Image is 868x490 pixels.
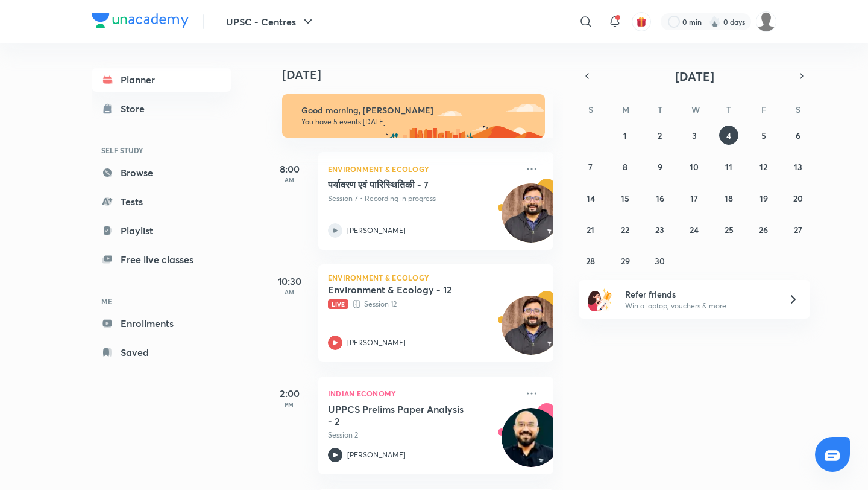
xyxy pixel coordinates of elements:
img: morning [282,94,545,138]
abbr: September 30, 2025 [655,255,665,267]
span: Live [328,299,348,309]
a: Playlist [92,218,231,243]
p: Win a laptop, vouchers & more [625,301,773,311]
abbr: September 20, 2025 [793,192,803,204]
button: September 15, 2025 [615,188,635,208]
h5: पर्यावरण एवं पारिस्थितिकी - 7 [328,179,478,191]
a: Free live classes [92,247,231,272]
a: Planner [92,68,231,92]
a: Store [92,97,231,121]
p: Session 12 [328,298,517,310]
abbr: September 21, 2025 [587,224,594,235]
button: UPSC - Centres [219,10,322,34]
abbr: Tuesday [658,104,662,115]
abbr: September 13, 2025 [794,161,802,173]
img: avatar [636,16,647,27]
p: [PERSON_NAME] [347,450,406,460]
abbr: September 18, 2025 [725,192,733,204]
button: September 4, 2025 [719,126,738,145]
h5: 10:30 [265,274,313,288]
abbr: September 17, 2025 [690,192,698,204]
p: [PERSON_NAME] [347,225,406,236]
button: September 23, 2025 [650,220,670,239]
abbr: September 9, 2025 [658,161,662,173]
abbr: September 29, 2025 [621,255,630,267]
p: AM [265,176,313,183]
p: You have 5 events [DATE] [301,117,534,127]
abbr: September 26, 2025 [759,224,768,235]
abbr: September 7, 2025 [588,161,593,173]
button: September 12, 2025 [754,157,773,176]
button: September 28, 2025 [581,251,600,270]
abbr: September 28, 2025 [586,255,595,267]
button: avatar [632,12,651,31]
a: Enrollments [92,311,231,336]
abbr: Monday [622,104,629,115]
button: September 16, 2025 [650,188,670,208]
button: September 14, 2025 [581,188,600,208]
abbr: September 3, 2025 [692,130,697,141]
abbr: September 11, 2025 [725,161,732,173]
h5: 8:00 [265,162,313,176]
h4: [DATE] [282,68,565,82]
p: Environment & Ecology [328,162,517,176]
abbr: September 2, 2025 [658,130,662,141]
h6: SELF STUDY [92,140,231,161]
button: September 17, 2025 [685,188,704,208]
button: [DATE] [596,68,793,84]
button: September 2, 2025 [650,126,670,145]
abbr: September 27, 2025 [794,224,802,235]
a: Saved [92,340,231,364]
abbr: September 24, 2025 [690,224,699,235]
abbr: Thursday [726,104,731,115]
h5: Environment & Ecology - 12 [328,284,478,296]
button: September 10, 2025 [685,157,704,176]
abbr: September 8, 2025 [623,161,627,173]
p: Session 7 • Recording in progress [328,193,517,204]
button: September 30, 2025 [650,251,670,270]
p: Session 2 [328,430,517,441]
h6: Refer friends [625,288,773,301]
button: September 18, 2025 [719,188,738,208]
abbr: September 16, 2025 [656,192,664,204]
abbr: September 14, 2025 [587,192,595,204]
img: streak [709,16,721,28]
abbr: September 22, 2025 [621,224,629,235]
a: Company Logo [92,13,189,31]
h5: UPPCS Prelims Paper Analysis - 2 [328,403,478,427]
abbr: Saturday [796,104,800,115]
button: September 20, 2025 [788,188,808,208]
button: September 13, 2025 [788,157,808,176]
a: Browse [92,161,231,185]
abbr: September 4, 2025 [726,130,731,141]
button: September 21, 2025 [581,220,600,239]
button: September 9, 2025 [650,157,670,176]
p: AM [265,288,313,296]
button: September 3, 2025 [685,126,704,145]
img: Company Logo [92,13,189,28]
button: September 25, 2025 [719,220,738,239]
img: referral [588,287,612,311]
abbr: September 12, 2025 [759,161,767,173]
abbr: September 1, 2025 [623,130,627,141]
button: September 27, 2025 [788,220,808,239]
abbr: Sunday [588,104,593,115]
span: [DATE] [675,68,714,84]
h6: ME [92,291,231,311]
button: September 7, 2025 [581,157,600,176]
abbr: September 5, 2025 [761,130,766,141]
abbr: September 25, 2025 [725,224,734,235]
img: Vikas Mishra [756,11,776,32]
p: [PERSON_NAME] [347,337,406,348]
abbr: September 19, 2025 [759,192,768,204]
abbr: Wednesday [691,104,700,115]
button: September 1, 2025 [615,126,635,145]
p: PM [265,401,313,408]
h6: Good morning, [PERSON_NAME] [301,105,534,116]
button: September 6, 2025 [788,126,808,145]
abbr: September 10, 2025 [690,161,699,173]
button: September 5, 2025 [754,126,773,145]
a: Tests [92,189,231,214]
h5: 2:00 [265,386,313,401]
button: September 22, 2025 [615,220,635,239]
